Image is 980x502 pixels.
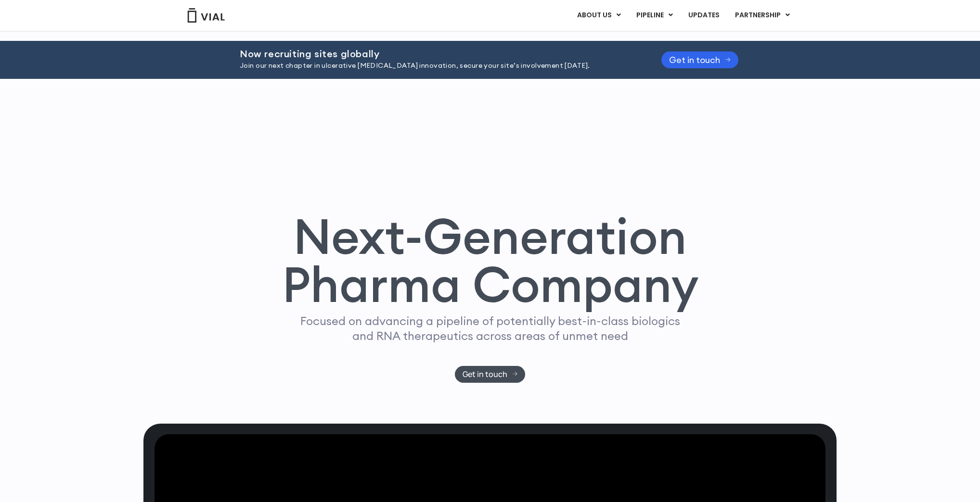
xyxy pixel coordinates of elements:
a: Get in touch [661,51,738,68]
a: PARTNERSHIPMenu Toggle [727,7,798,24]
h2: Now recruiting sites globally [240,49,637,59]
a: Get in touch [455,366,526,383]
a: ABOUT USMenu Toggle [569,7,628,24]
span: Get in touch [669,56,720,63]
p: Focused on advancing a pipeline of potentially best-in-class biologics and RNA therapeutics acros... [296,314,684,343]
span: Get in touch [463,371,507,378]
a: UPDATES [681,7,727,24]
p: Join our next chapter in ulcerative [MEDICAL_DATA] innovation, secure your site’s involvement [DA... [240,61,637,71]
img: Vial Logo [187,8,225,23]
h1: Next-Generation Pharma Company [282,212,698,309]
a: PIPELINEMenu Toggle [629,7,680,24]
